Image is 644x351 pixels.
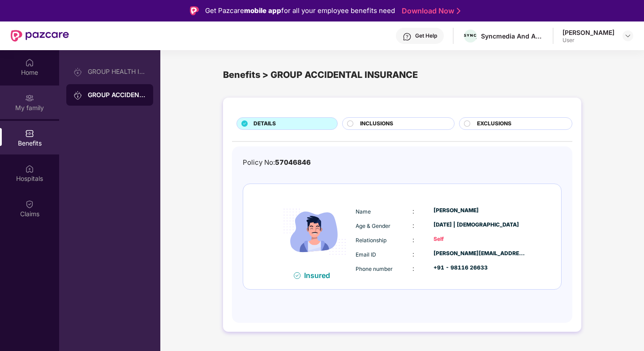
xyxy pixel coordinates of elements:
span: EXCLUSIONS [477,120,511,128]
div: [DATE] | [DEMOGRAPHIC_DATA] [434,221,526,229]
span: Relationship [356,237,386,244]
div: Get Pazcare for all your employee benefits need [205,5,395,16]
span: Age & Gender [356,223,391,229]
span: : [412,222,414,229]
img: sync-media-logo%20Black.png [464,34,477,39]
div: Insured [304,271,335,280]
img: svg+xml;base64,PHN2ZyBpZD0iSG9zcGl0YWxzIiB4bWxucz0iaHR0cDovL3d3dy53My5vcmcvMjAwMC9zdmciIHdpZHRoPS... [25,164,34,173]
img: Stroke [457,6,460,16]
div: User [562,37,614,44]
span: : [412,236,414,244]
span: : [412,207,414,215]
img: svg+xml;base64,PHN2ZyBpZD0iQmVuZWZpdHMiIHhtbG5zPSJodHRwOi8vd3d3LnczLm9yZy8yMDAwL3N2ZyIgd2lkdGg9Ij... [25,129,34,138]
a: Download Now [402,6,458,16]
div: GROUP HEALTH INSURANCE [88,68,146,75]
div: [PERSON_NAME] [434,206,526,215]
div: Get Help [415,32,437,39]
img: svg+xml;base64,PHN2ZyB4bWxucz0iaHR0cDovL3d3dy53My5vcmcvMjAwMC9zdmciIHdpZHRoPSIxNiIgaGVpZ2h0PSIxNi... [294,272,301,279]
img: svg+xml;base64,PHN2ZyB3aWR0aD0iMjAiIGhlaWdodD0iMjAiIHZpZXdCb3g9IjAgMCAyMCAyMCIgZmlsbD0ibm9uZSIgeG... [73,91,82,100]
div: Syncmedia And Adtech Private Limited [481,32,544,40]
div: Policy No: [243,157,311,168]
strong: mobile app [244,6,281,15]
div: GROUP ACCIDENTAL INSURANCE [88,90,146,99]
img: New Pazcare Logo [11,30,69,42]
div: Benefits > GROUP ACCIDENTAL INSURANCE [223,68,581,82]
img: svg+xml;base64,PHN2ZyBpZD0iSG9tZSIgeG1sbnM9Imh0dHA6Ly93d3cudzMub3JnLzIwMDAvc3ZnIiB3aWR0aD0iMjAiIG... [25,58,34,67]
span: Email ID [356,251,376,258]
div: [PERSON_NAME] [562,28,614,37]
span: Name [356,208,371,215]
span: : [412,250,414,258]
img: svg+xml;base64,PHN2ZyBpZD0iSGVscC0zMngzMiIgeG1sbnM9Imh0dHA6Ly93d3cudzMub3JnLzIwMDAvc3ZnIiB3aWR0aD... [403,32,412,41]
img: svg+xml;base64,PHN2ZyBpZD0iQ2xhaW0iIHhtbG5zPSJodHRwOi8vd3d3LnczLm9yZy8yMDAwL3N2ZyIgd2lkdGg9IjIwIi... [25,200,34,209]
div: +91 - 98116 26633 [434,264,526,272]
img: icon [276,193,353,270]
span: DETAILS [253,120,276,128]
span: INCLUSIONS [360,120,393,128]
span: : [412,265,414,272]
img: svg+xml;base64,PHN2ZyB3aWR0aD0iMjAiIGhlaWdodD0iMjAiIHZpZXdCb3g9IjAgMCAyMCAyMCIgZmlsbD0ibm9uZSIgeG... [73,68,82,77]
img: svg+xml;base64,PHN2ZyB3aWR0aD0iMjAiIGhlaWdodD0iMjAiIHZpZXdCb3g9IjAgMCAyMCAyMCIgZmlsbD0ibm9uZSIgeG... [25,94,34,103]
img: svg+xml;base64,PHN2ZyBpZD0iRHJvcGRvd24tMzJ4MzIiIHhtbG5zPSJodHRwOi8vd3d3LnczLm9yZy8yMDAwL3N2ZyIgd2... [624,32,631,39]
img: Logo [190,6,199,15]
span: 57046846 [275,158,311,167]
span: Phone number [356,265,393,272]
div: Self [434,235,526,244]
div: [PERSON_NAME][EMAIL_ADDRESS][DOMAIN_NAME] [434,249,526,258]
